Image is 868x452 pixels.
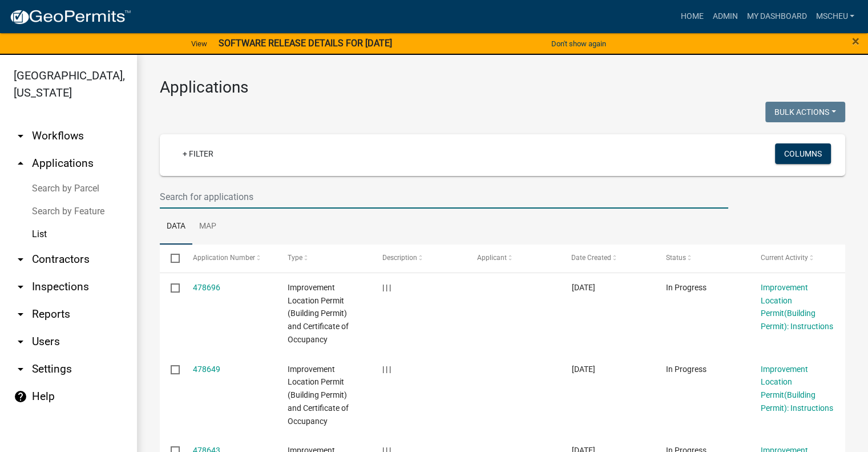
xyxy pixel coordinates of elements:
[14,307,27,321] i: arrow_drop_down
[666,283,706,292] span: In Progress
[288,283,349,344] span: Improvement Location Permit (Building Permit) and Certificate of Occupancy
[571,365,595,374] span: 09/15/2025
[193,283,220,292] a: 478696
[765,102,845,122] button: Bulk Actions
[466,245,560,272] datatable-header-cell: Applicant
[761,254,808,262] span: Current Activity
[742,6,811,27] a: My Dashboard
[14,335,27,349] i: arrow_drop_down
[276,245,371,272] datatable-header-cell: Type
[560,245,655,272] datatable-header-cell: Date Created
[775,143,831,164] button: Columns
[852,34,859,48] button: Close
[14,129,27,143] i: arrow_drop_down
[160,209,192,245] a: Data
[160,78,845,97] h3: Applications
[160,245,181,272] datatable-header-cell: Select
[193,365,220,374] a: 478649
[811,6,859,27] a: mscheu
[371,245,466,272] datatable-header-cell: Description
[761,365,833,413] a: Improvement Location Permit(Building Permit): Instructions
[219,38,392,49] strong: SOFTWARE RELEASE DETAILS FOR [DATE]
[288,254,302,262] span: Type
[181,245,276,272] datatable-header-cell: Application Number
[708,6,742,27] a: Admin
[571,254,611,262] span: Date Created
[655,245,750,272] datatable-header-cell: Status
[14,280,27,294] i: arrow_drop_down
[160,185,728,209] input: Search for applications
[14,253,27,266] i: arrow_drop_down
[477,254,506,262] span: Applicant
[761,283,833,331] a: Improvement Location Permit(Building Permit): Instructions
[187,34,212,53] a: View
[750,245,845,272] datatable-header-cell: Current Activity
[666,365,706,374] span: In Progress
[571,283,595,292] span: 09/15/2025
[676,6,708,27] a: Home
[382,283,390,292] span: | | |
[173,143,223,164] a: + Filter
[852,33,859,49] span: ×
[14,390,27,403] i: help
[547,34,611,53] button: Don't show again
[382,254,417,262] span: Description
[382,365,390,374] span: | | |
[193,254,255,262] span: Application Number
[192,209,223,245] a: Map
[14,157,27,170] i: arrow_drop_up
[666,254,686,262] span: Status
[288,365,349,426] span: Improvement Location Permit (Building Permit) and Certificate of Occupancy
[14,362,27,376] i: arrow_drop_down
